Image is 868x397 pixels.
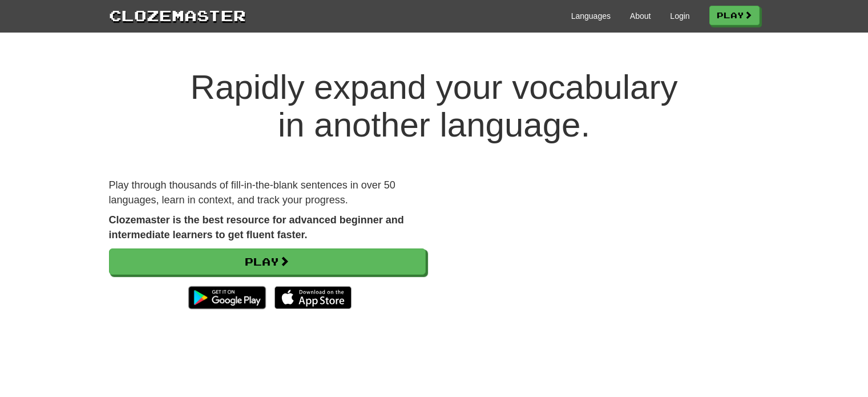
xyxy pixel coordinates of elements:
[670,10,689,22] a: Login
[109,248,426,275] a: Play
[183,280,271,315] img: Get it on Google Play
[109,214,404,240] strong: Clozemaster is the best resource for advanced beginner and intermediate learners to get fluent fa...
[709,6,760,25] a: Play
[109,178,426,207] p: Play through thousands of fill-in-the-blank sentences in over 50 languages, learn in context, and...
[274,286,352,309] img: Download_on_the_App_Store_Badge_US-UK_135x40-25178aeef6eb6b83b96f5f2d004eda3bffbb37122de64afbaef7...
[630,10,651,22] a: About
[571,10,611,22] a: Languages
[109,5,246,26] a: Clozemaster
